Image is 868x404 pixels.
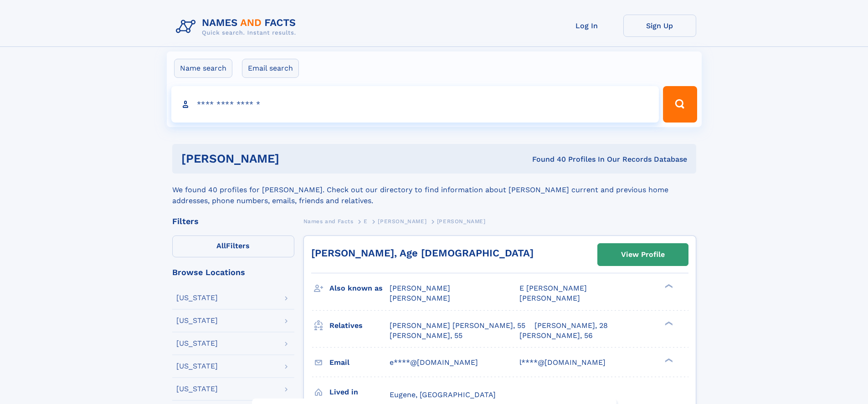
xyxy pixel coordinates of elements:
[598,244,688,266] a: View Profile
[390,284,450,292] span: [PERSON_NAME]
[176,340,218,347] div: [US_STATE]
[172,268,294,276] div: Browse Locations
[311,247,534,259] a: [PERSON_NAME], Age [DEMOGRAPHIC_DATA]
[172,235,294,257] label: Filters
[172,217,294,225] div: Filters
[378,215,426,227] a: [PERSON_NAME]
[534,321,608,331] a: [PERSON_NAME], 28
[390,294,450,302] span: [PERSON_NAME]
[176,294,218,302] div: [US_STATE]
[172,174,696,206] div: We found 40 profiles for [PERSON_NAME]. Check out our directory to find information about [PERSON...
[329,355,390,370] h3: Email
[550,15,623,37] a: Log In
[181,153,406,164] h1: [PERSON_NAME]
[174,59,232,78] label: Name search
[663,320,673,326] div: ❯
[329,281,390,296] h3: Also known as
[623,15,696,37] a: Sign Up
[378,218,426,225] span: [PERSON_NAME]
[663,86,697,123] button: Search Button
[364,215,368,227] a: E
[390,331,462,341] a: [PERSON_NAME], 55
[364,218,368,225] span: E
[329,384,390,400] h3: Lived in
[390,321,525,331] a: [PERSON_NAME] [PERSON_NAME], 55
[242,59,299,78] label: Email search
[519,331,593,341] a: [PERSON_NAME], 56
[621,244,665,265] div: View Profile
[172,15,303,39] img: Logo Names and Facts
[406,154,687,164] div: Found 40 Profiles In Our Records Database
[303,215,354,227] a: Names and Facts
[176,363,218,370] div: [US_STATE]
[519,284,587,292] span: E [PERSON_NAME]
[176,385,218,393] div: [US_STATE]
[176,317,218,324] div: [US_STATE]
[519,294,580,302] span: [PERSON_NAME]
[329,318,390,333] h3: Relatives
[171,86,659,123] input: search input
[216,241,226,250] span: All
[663,357,673,363] div: ❯
[437,218,486,225] span: [PERSON_NAME]
[390,390,496,399] span: Eugene, [GEOGRAPHIC_DATA]
[663,283,673,289] div: ❯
